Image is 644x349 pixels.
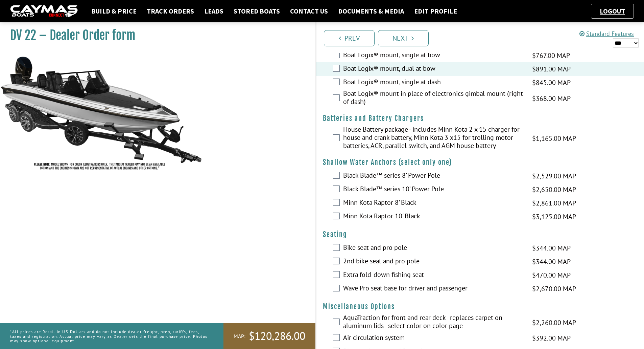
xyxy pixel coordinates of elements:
[343,198,524,208] label: Minn Kota Raptor 8' Black
[324,30,375,46] a: Prev
[343,270,524,280] label: Extra fold-down fishing seat
[287,7,331,16] a: Contact Us
[343,125,524,151] label: House Battery package - includes Minn Kota 2 x 15 charger for house and crank battery, Minn Kota ...
[532,318,576,328] span: $2,260.00 MAP
[223,323,315,349] a: MAP:$120,286.00
[532,64,571,74] span: $891.00 MAP
[579,30,634,38] a: Standard Features
[335,7,407,16] a: Documents & Media
[343,333,524,343] label: Air circulation system
[10,5,78,18] img: caymas-dealer-connect-2ed40d3bc7270c1d8d7ffb4b79bf05adc795679939227970def78ec6f6c03838.gif
[378,30,429,46] a: Next
[88,7,140,16] a: Build & Price
[596,7,628,15] a: Logout
[343,212,524,222] label: Minn Kota Raptor 10' Black
[343,89,524,107] label: Boat Logix® mount in place of electronics gimbal mount (right of dash)
[532,93,571,104] span: $368.00 MAP
[323,230,638,239] h4: Seating
[532,243,571,253] span: $344.00 MAP
[343,243,524,253] label: Bike seat and pro pole
[323,158,638,167] h4: Shallow Water Anchors (select only one)
[143,7,197,16] a: Track Orders
[323,302,638,311] h4: Miscellaneous Options
[201,7,227,16] a: Leads
[532,212,576,222] span: $3,125.00 MAP
[10,28,299,43] h1: DV 22 – Dealer Order form
[343,51,524,61] label: Boat Logix® mount, single at bow
[343,64,524,74] label: Boat Logix® mount, dual at bow
[532,50,570,61] span: $767.00 MAP
[532,270,571,280] span: $470.00 MAP
[343,313,524,331] label: AquaTraction for front and rear deck - replaces carpet on aluminum lids - select color on color page
[10,326,208,346] p: *All prices are Retail in US Dollars and do not include dealer freight, prep, tariffs, fees, taxe...
[532,284,576,294] span: $2,670.00 MAP
[249,329,305,343] span: $120,286.00
[532,171,576,181] span: $2,529.00 MAP
[323,114,638,123] h4: Batteries and Battery Chargers
[532,133,576,144] span: $1,165.00 MAP
[532,78,571,88] span: $845.00 MAP
[532,184,576,195] span: $2,650.00 MAP
[234,333,245,340] span: MAP:
[532,333,571,343] span: $392.00 MAP
[343,257,524,267] label: 2nd bike seat and pro pole
[411,7,460,16] a: Edit Profile
[343,171,524,181] label: Black Blade™ series 8’ Power Pole
[532,198,576,208] span: $2,861.00 MAP
[343,78,524,88] label: Boat Logix® mount, single at dash
[230,7,283,16] a: Stored Boats
[343,185,524,195] label: Black Blade™ series 10’ Power Pole
[532,257,571,267] span: $344.00 MAP
[343,284,524,294] label: Wave Pro seat base for driver and passenger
